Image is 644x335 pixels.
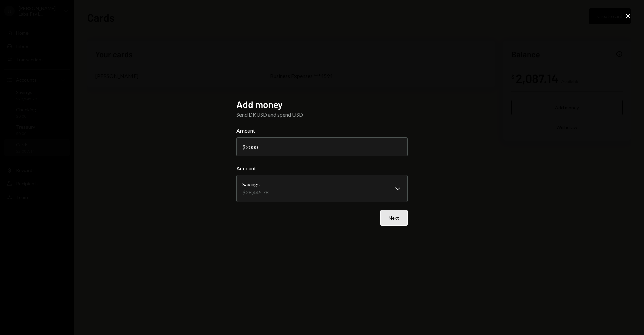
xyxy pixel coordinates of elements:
button: Account [236,175,408,202]
div: Send DKUSD and spend USD [236,111,408,119]
button: Next [380,210,408,226]
label: Amount [236,127,408,135]
label: Account [236,164,408,172]
input: 0.00 [236,137,408,156]
h2: Add money [236,98,408,111]
div: $ [242,144,246,150]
